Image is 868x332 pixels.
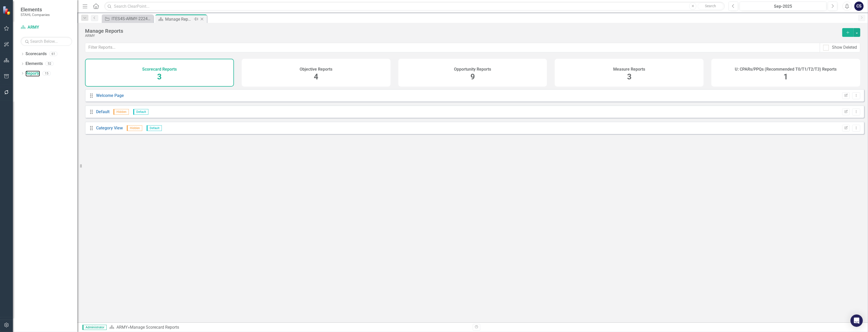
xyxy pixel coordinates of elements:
a: Default [96,109,109,114]
span: Default [147,125,162,131]
div: Manage Reports [165,16,193,22]
span: Default [133,109,148,115]
input: Search Below... [21,37,72,46]
div: ITES4S-ARMY-222499 (ITES-4S-Information Technology Enterprise Solution - 4 Services) [112,15,152,22]
button: Search [698,3,723,10]
div: 61 [49,52,57,56]
div: Show Deleted [832,45,857,51]
div: Sep-2025 [741,3,825,10]
span: Elements [21,6,50,13]
a: Category View [96,126,123,130]
a: ITES4S-ARMY-222499 (ITES-4S-Information Technology Enterprise Solution - 4 Services) [103,15,152,22]
button: Sep-2025 [740,2,827,11]
input: Search ClearPoint... [104,2,725,11]
h4: Measure Reports [613,67,645,72]
a: Reports [26,71,40,77]
span: 3 [157,72,162,81]
h4: Opportunity Reports [454,67,491,72]
div: 52 [45,62,54,66]
small: STAHL Companies [21,13,50,17]
a: ARMY [116,325,128,330]
div: » Manage Scorecard Reports [109,325,469,330]
a: Elements [26,61,43,67]
h4: Scorecard Reports [142,67,177,72]
a: Scorecards [26,51,47,57]
span: Search [705,4,716,8]
span: 3 [627,72,631,81]
h4: U: CPARs/PPQs (Recommended T0/T1/T2/T3) Reports [735,67,837,72]
div: Manage Reports [85,28,837,34]
a: ARMY [21,24,72,30]
span: 9 [470,72,475,81]
img: ClearPoint Strategy [3,6,12,15]
span: 1 [784,72,788,81]
a: Welcome Page [96,93,124,98]
button: CS [854,2,864,11]
span: Hidden [113,109,129,115]
input: Filter Reports... [85,43,820,52]
h4: Objective Reports [300,67,332,72]
span: Hidden [127,125,142,131]
div: ARMY [85,34,837,38]
span: 4 [314,72,318,81]
span: Administrator [82,325,107,330]
div: 15 [43,71,51,76]
div: Open Intercom Messenger [850,314,863,327]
